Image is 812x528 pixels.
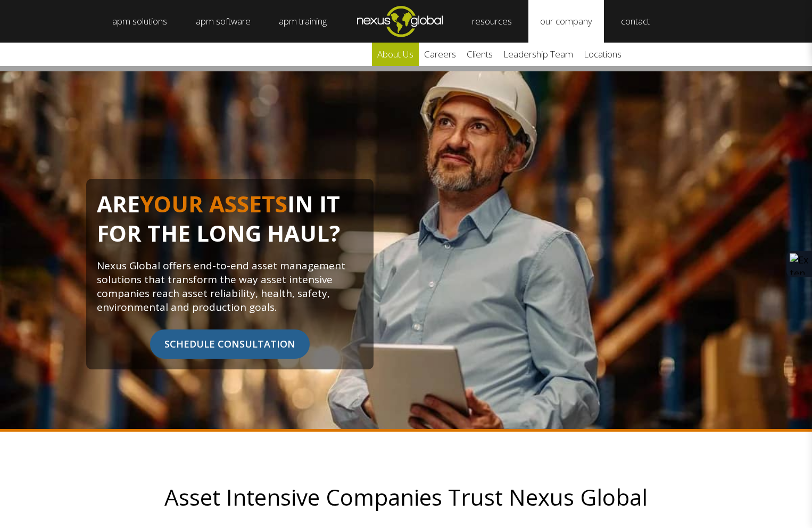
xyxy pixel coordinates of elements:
[140,188,287,219] span: YOUR ASSETS
[150,329,310,359] span: SCHEDULE CONSULTATION
[498,43,578,66] a: leadership team
[97,259,363,314] p: Nexus Global offers end-to-end asset management solutions that transform the way asset intensive ...
[60,485,752,509] h2: Asset Intensive Companies Trust Nexus Global
[97,189,363,259] h1: ARE IN IT FOR THE LONG HAUL?
[372,43,419,66] a: about us
[461,43,498,66] a: clients
[790,253,809,275] img: Extension Icon
[419,43,461,66] a: careers
[578,43,627,66] a: locations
